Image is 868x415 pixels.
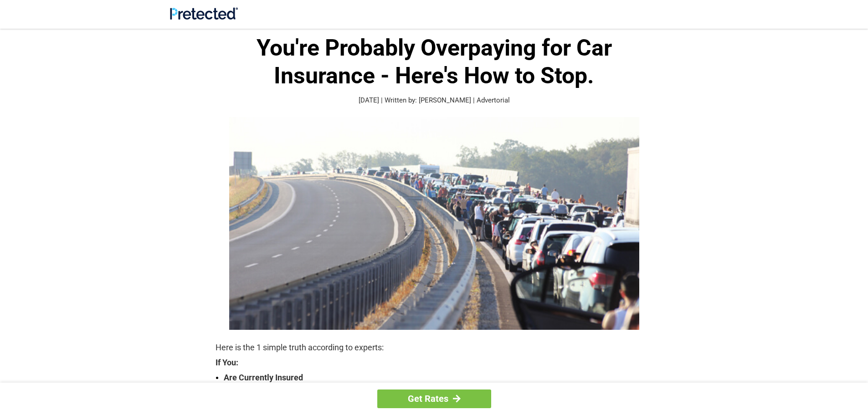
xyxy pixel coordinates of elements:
strong: Are Currently Insured [224,371,653,384]
p: [DATE] | Written by: [PERSON_NAME] | Advertorial [216,95,653,106]
a: Site Logo [170,13,238,21]
img: Site Logo [170,7,238,20]
a: Get Rates [377,389,491,408]
strong: If You: [216,359,653,367]
h1: You're Probably Overpaying for Car Insurance - Here's How to Stop. [216,34,653,90]
p: Here is the 1 simple truth according to experts: [216,341,653,354]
